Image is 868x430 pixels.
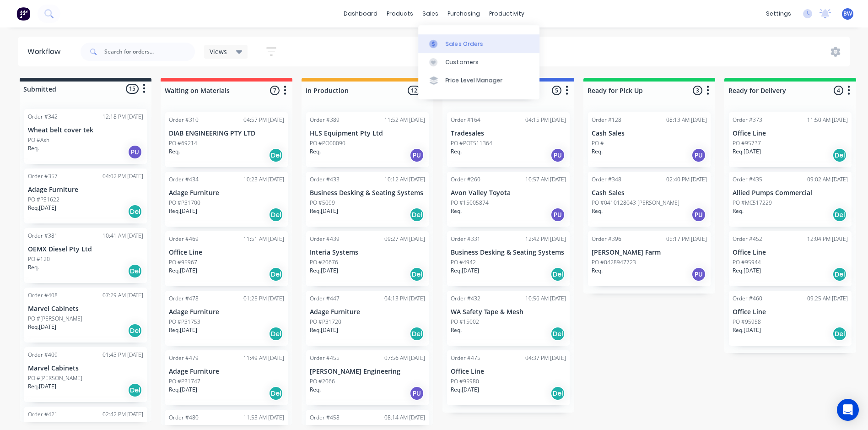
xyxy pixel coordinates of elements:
p: PO #5099 [310,199,335,207]
p: PO #95944 [733,258,761,267]
div: Del [269,327,283,341]
div: 01:25 PM [DATE] [243,294,284,303]
input: Search for orders... [104,43,195,61]
p: PO #120 [28,255,50,263]
p: Req. [DATE] [733,326,761,334]
div: Order #16404:15 PM [DATE]TradesalesPO #POTS11364Req.PU [447,112,570,167]
div: Order #460 [733,294,762,303]
p: Adage Furniture [169,368,284,376]
div: Del [128,383,142,397]
p: PO #P31700 [169,199,200,207]
p: Req. [DATE] [28,323,56,331]
div: 09:25 AM [DATE] [807,294,848,303]
p: PO #MC517229 [733,199,772,207]
div: 12:42 PM [DATE] [525,235,566,243]
div: Order #342 [28,113,58,121]
a: Sales Orders [418,34,539,53]
p: Req. [DATE] [169,267,197,275]
div: Order #348 [592,175,621,184]
p: [PERSON_NAME] Farm [592,249,707,256]
div: Order #45507:56 AM [DATE][PERSON_NAME] EngineeringPO #2066Req.PU [306,350,429,405]
p: Req. [28,263,39,272]
div: Del [410,327,424,341]
p: Req. [592,147,603,156]
div: Order #479 [169,354,199,362]
p: HLS Equipment Pty Ltd [310,130,425,137]
p: Office Line [451,368,566,376]
p: Cash Sales [592,130,707,137]
div: PU [691,148,706,163]
div: Del [832,327,847,341]
p: PO #15002 [451,318,479,326]
div: Order #421 [28,410,58,419]
div: Order #31004:57 PM [DATE]DIAB ENGINEERING PTY LTDPO #69214Req.Del [165,112,288,167]
p: PO #20676 [310,258,338,267]
div: Order #439 [310,235,340,243]
div: Del [550,386,565,401]
p: [PERSON_NAME] Engineering [310,368,425,376]
p: PO #4942 [451,258,476,267]
div: Del [269,267,283,282]
p: Req. [DATE] [310,207,338,215]
p: PO #15005874 [451,199,489,207]
p: Marvel Cabinets [28,365,143,372]
div: Order #43509:02 AM [DATE]Allied Pumps CommercialPO #MC517229Req.Del [729,172,852,227]
p: PO #95967 [169,258,197,267]
div: 09:27 AM [DATE] [384,235,425,243]
p: Adage Furniture [169,308,284,316]
div: Order #458 [310,414,340,422]
p: Req. [DATE] [733,147,761,156]
div: Order #38911:52 AM [DATE]HLS Equipment Pty LtdPO #PO00090Req.PU [306,112,429,167]
p: PO #P31747 [169,377,200,386]
a: dashboard [339,7,382,21]
div: Order #408 [28,291,58,299]
div: Order #44704:13 PM [DATE]Adage FurniturePO #P31720Req.[DATE]Del [306,291,429,346]
div: Order #435 [733,175,762,184]
p: Req. [592,267,603,275]
div: 05:17 PM [DATE] [666,235,707,243]
p: Req. [DATE] [451,386,479,394]
p: Req. [451,207,462,215]
a: Customers [418,53,539,71]
p: Req. [169,147,180,156]
p: Office Line [733,249,848,256]
p: PO # [592,139,604,147]
div: Order #39605:17 PM [DATE][PERSON_NAME] FarmPO #0428947723Req.PU [588,231,711,286]
div: sales [418,7,443,21]
div: Del [410,207,424,222]
div: Order #33112:42 PM [DATE]Business Desking & Seating SystemsPO #4942Req.[DATE]Del [447,231,570,286]
a: Price Level Manager [418,71,539,90]
div: Order #35704:02 PM [DATE]Adage FurniturePO #P31622Req.[DATE]Del [24,169,147,223]
p: Req. [DATE] [169,326,197,334]
p: PO #P31720 [310,318,341,326]
p: Req. [28,144,39,152]
p: Adage Furniture [310,308,425,316]
div: Order #434 [169,175,199,184]
p: Adage Furniture [28,186,143,194]
div: Order #40807:29 AM [DATE]Marvel CabinetsPO #[PERSON_NAME]Req.[DATE]Del [24,288,147,343]
div: 07:56 AM [DATE] [384,354,425,362]
div: PU [691,207,706,222]
div: Del [128,204,142,219]
div: Open Intercom Messenger [837,399,859,421]
div: Sales Orders [446,40,483,48]
div: 10:12 AM [DATE] [384,175,425,184]
div: 10:23 AM [DATE] [243,175,284,184]
div: productivity [485,7,529,21]
p: PO #P31622 [28,196,59,204]
div: PU [410,386,424,401]
div: Order #45212:04 PM [DATE]Office LinePO #95944Req.[DATE]Del [729,231,852,286]
p: Req. [310,386,321,394]
div: PU [691,267,706,282]
div: Order #40901:43 PM [DATE]Marvel CabinetsPO #[PERSON_NAME]Req.[DATE]Del [24,347,147,402]
div: Order #12808:13 AM [DATE]Cash SalesPO #Req.PU [588,112,711,167]
p: WA Safety Tape & Mesh [451,308,566,316]
div: 04:57 PM [DATE] [243,116,284,124]
p: Req. [DATE] [28,382,56,391]
div: Order #475 [451,354,480,362]
div: purchasing [443,7,485,21]
div: Order #46911:51 AM [DATE]Office LinePO #95967Req.[DATE]Del [165,231,288,286]
img: Factory [16,7,30,21]
p: PO #95737 [733,139,761,147]
div: Order #396 [592,235,621,243]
